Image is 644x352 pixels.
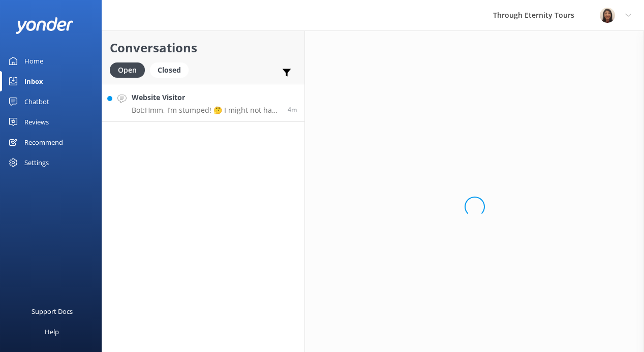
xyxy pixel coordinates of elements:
img: yonder-white-logo.png [15,17,74,34]
div: Support Docs [32,301,73,322]
div: Open [110,62,145,78]
div: Help [45,322,59,342]
div: Inbox [24,71,43,91]
div: Reviews [24,112,49,132]
div: Closed [150,62,189,78]
a: Website VisitorBot:Hmm, I’m stumped! 🤔 I might not have the answer to that one, but our amazing t... [102,84,304,122]
a: Closed [150,64,194,75]
h4: Website Visitor [132,92,280,103]
p: Bot: Hmm, I’m stumped! 🤔 I might not have the answer to that one, but our amazing team definitely... [132,106,280,115]
a: Open [110,64,150,75]
span: Sep 04 2025 02:59pm (UTC +02:00) Europe/Amsterdam [288,105,297,114]
h2: Conversations [110,38,297,57]
div: Recommend [24,132,63,152]
div: Home [24,51,43,71]
img: 725-1755267273.png [600,8,615,23]
div: Chatbot [24,91,49,112]
div: Settings [24,152,49,173]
